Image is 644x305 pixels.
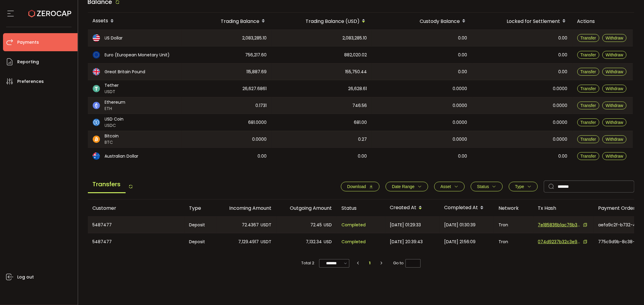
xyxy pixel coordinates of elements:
[181,16,272,26] div: Trading Balance
[242,222,259,228] span: 72.4367
[581,103,596,108] span: Transfer
[390,222,421,228] span: [DATE] 01:29:33
[105,133,119,139] span: Bitcoin
[614,276,644,305] iframe: Chat Widget
[342,238,366,245] span: Completed
[184,205,216,212] div: Type
[533,205,594,212] div: Tx Hash
[453,102,467,109] span: 0.0000
[606,52,623,57] span: Withdraw
[105,89,119,95] span: USDT
[88,233,184,250] div: 5487477
[458,52,467,58] span: 0.00
[105,116,124,122] span: USD Coin
[553,119,568,126] span: 0.0000
[598,239,641,245] span: 775c9d9b-8c38-4784-b685-d5a840e2b3ad
[606,120,623,125] span: Withdraw
[337,205,385,212] div: Status
[105,69,146,75] span: Great Britain Pound
[444,238,476,245] span: [DATE] 21:56:09
[93,102,100,109] img: eth_portfolio.svg
[458,35,467,42] span: 0.00
[606,36,623,40] span: Withdraw
[105,52,170,58] span: Euro (European Monetary Unit)
[515,184,524,189] span: Type
[354,119,367,126] span: 681.00
[248,119,267,126] span: 681.0000
[88,16,181,26] div: Assets
[606,69,623,74] span: Withdraw
[324,222,332,228] span: USD
[364,259,375,267] li: 1
[577,102,600,109] button: Transfer
[390,238,423,245] span: [DATE] 20:39:43
[577,152,600,160] button: Transfer
[553,136,568,143] span: 0.0000
[358,153,367,160] span: 0.00
[93,68,100,75] img: gbp_portfolio.svg
[245,52,267,58] span: 756,217.60
[494,217,533,233] div: Tron
[184,217,216,233] div: Deposit
[256,102,267,109] span: 0.1731
[216,205,277,212] div: Incoming Amount
[559,52,568,58] span: 0.00
[93,51,100,58] img: eur_portfolio.svg
[344,52,367,58] span: 882,020.02
[247,68,267,75] span: 115,887.69
[559,35,568,42] span: 0.00
[88,176,126,193] span: Transfers
[602,152,626,160] button: Withdraw
[277,205,337,212] div: Outgoing Amount
[458,153,467,160] span: 0.00
[581,52,596,57] span: Transfer
[577,68,600,76] button: Transfer
[581,154,596,159] span: Transfer
[392,184,415,189] span: Date Range
[553,102,568,109] span: 0.0000
[602,102,626,109] button: Withdraw
[345,68,367,75] span: 155,750.44
[353,102,367,109] span: 746.56
[602,34,626,42] button: Withdraw
[242,35,267,42] span: 2,083,285.10
[105,99,126,105] span: Ethereum
[458,68,467,75] span: 0.00
[453,136,467,143] span: 0.0000
[306,238,322,245] span: 7,132.34
[606,154,623,159] span: Withdraw
[602,85,626,93] button: Withdraw
[598,222,641,228] span: aefa9c2f-b732-430c-854e-4f172654d9ab
[105,82,119,89] span: Tether
[509,182,538,191] button: Type
[272,16,372,26] div: Trading Balance (USD)
[602,135,626,143] button: Withdraw
[453,119,467,126] span: 0.0000
[606,137,623,142] span: Withdraw
[538,239,580,245] span: 074d9237b32c3e9b2e553c5bac2275c14dbd38fec38472916995b33ada47d685
[17,273,34,281] span: Log out
[17,38,39,47] span: Payments
[494,205,533,212] div: Network
[602,51,626,59] button: Withdraw
[93,34,100,42] img: usd_portfolio.svg
[93,136,100,143] img: btc_portfolio.svg
[105,35,123,41] span: US Dollar
[88,205,184,212] div: Customer
[559,68,568,75] span: 0.00
[105,122,124,129] span: USDC
[393,259,421,267] span: Go to
[581,120,596,125] span: Transfer
[261,222,272,228] span: USDT
[581,137,596,142] span: Transfer
[358,136,367,143] span: 0.27
[602,68,626,76] button: Withdraw
[372,16,472,26] div: Custody Balance
[577,85,600,93] button: Transfer
[577,51,600,59] button: Transfer
[88,217,184,233] div: 5487477
[538,222,580,228] span: 7e185836b1ac76b3a1cfa8849fd120c4f4a5594f7dcfc5b7e61b671b0dd9d2d9
[239,238,259,245] span: 7,129.4917
[105,139,119,146] span: BTC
